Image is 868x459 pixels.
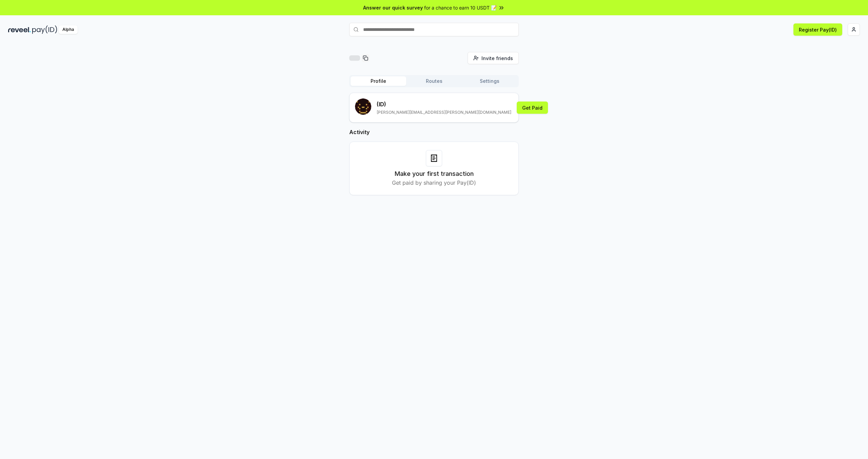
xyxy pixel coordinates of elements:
[793,23,842,36] button: Register Pay(ID)
[392,179,476,187] p: Get paid by sharing your Pay(ID)
[8,25,31,34] img: reveel_dark
[32,25,57,34] img: pay_id
[59,25,78,34] div: Alpha
[363,4,423,11] span: Answer our quick survey
[349,128,519,136] h2: Activity
[468,52,519,64] button: Invite friends
[481,55,513,62] span: Invite friends
[377,100,511,108] p: (ID)
[424,4,497,11] span: for a chance to earn 10 USDT 📝
[462,76,517,86] button: Settings
[406,76,462,86] button: Routes
[517,102,548,114] button: Get Paid
[377,110,511,115] p: [PERSON_NAME][EMAIL_ADDRESS][PERSON_NAME][DOMAIN_NAME]
[395,169,474,179] h3: Make your first transaction
[351,76,406,86] button: Profile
